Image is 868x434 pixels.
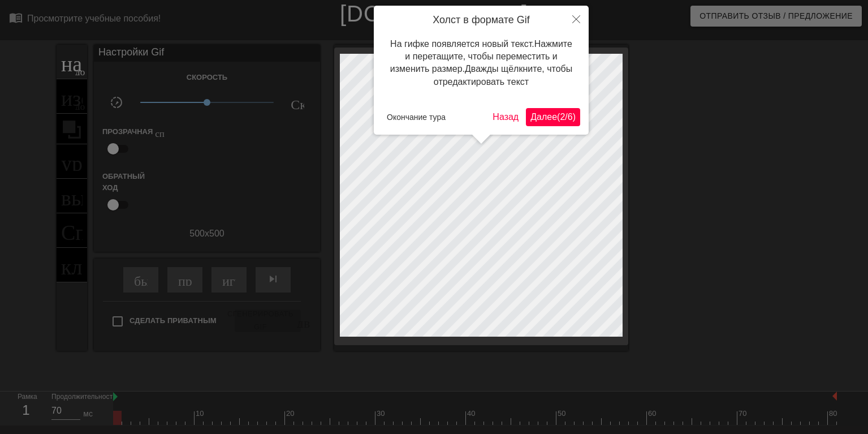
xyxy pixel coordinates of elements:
ya-tr-span: Нажмите и перетащите, чтобы переместить и изменить размер. [390,39,572,74]
ya-tr-span: 6 [568,112,573,122]
ya-tr-span: / [565,112,567,122]
ya-tr-span: ( [557,112,560,122]
ya-tr-span: На гифке появляется новый текст. [390,39,534,49]
button: Далее [526,108,580,126]
ya-tr-span: 2 [560,112,565,122]
ya-tr-span: Далее [530,112,557,122]
button: Назад [488,108,523,126]
ya-tr-span: Назад [493,112,519,122]
ya-tr-span: Дважды щёлкните, чтобы отредактировать текст [434,64,572,86]
ya-tr-span: ) [573,112,576,122]
button: Закрыть [564,6,589,32]
h4: Холст в формате Gif [382,14,580,27]
button: Окончание тура [382,109,450,126]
